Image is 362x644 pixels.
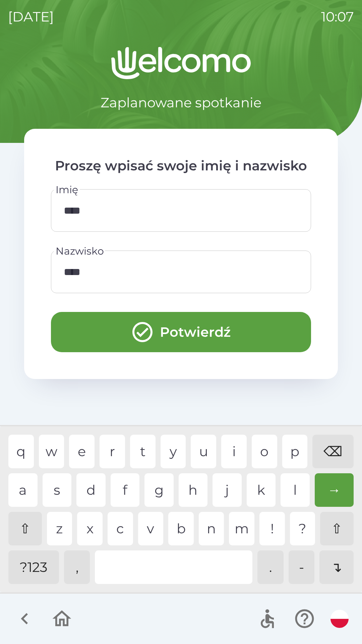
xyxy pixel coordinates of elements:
[321,7,354,27] p: 10:07
[56,182,78,197] label: Imię
[56,244,104,258] label: Nazwisko
[24,47,338,79] img: Logo
[8,7,54,27] p: [DATE]
[330,610,349,628] img: pl flag
[51,312,311,352] button: Potwierdź
[51,156,311,176] p: Proszę wpisać swoje imię i nazwisko
[101,93,261,113] p: Zaplanowane spotkanie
